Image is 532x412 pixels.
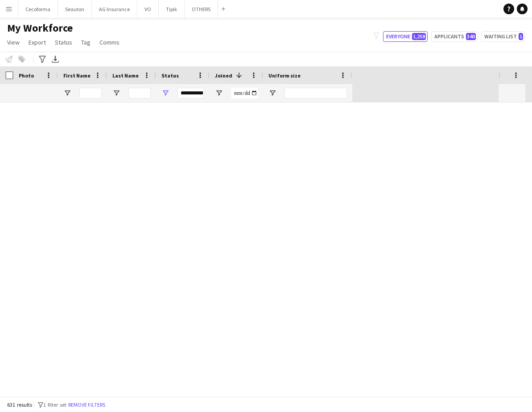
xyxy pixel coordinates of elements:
span: First Name [63,72,91,79]
button: Seauton [58,0,92,18]
button: Open Filter Menu [161,89,169,97]
a: Status [51,37,76,48]
span: View [7,38,20,46]
span: Tag [81,38,91,46]
span: My Workforce [7,21,73,35]
button: Open Filter Menu [63,89,71,97]
a: Tag [78,37,94,48]
span: 1 filter set [43,401,66,408]
button: VO [137,0,159,18]
span: Last Name [112,72,139,79]
button: Applicants340 [431,31,478,42]
button: Waiting list1 [481,31,525,42]
button: Open Filter Menu [112,89,120,97]
button: Remove filters [66,400,107,410]
button: AG Insurance [92,0,137,18]
a: Comms [96,37,123,48]
app-action-btn: Advanced filters [37,54,48,65]
button: Everyone1,258 [383,31,428,42]
button: OTHERS [185,0,218,18]
span: Photo [19,72,34,79]
a: View [4,37,23,48]
app-action-btn: Export XLSX [50,54,61,65]
span: Status [161,72,179,79]
span: Comms [99,38,120,46]
input: First Name Filter Input [79,88,102,98]
button: Tipik [159,0,185,18]
span: Status [55,38,72,46]
input: Joined Filter Input [231,88,258,98]
span: 1,258 [412,33,426,40]
span: Uniform size [268,72,301,79]
a: Export [25,37,49,48]
button: Open Filter Menu [215,89,223,97]
span: Export [29,38,46,46]
button: Cecoforma [18,0,58,18]
span: Joined [215,72,232,79]
span: 1 [519,33,523,40]
input: Uniform size Filter Input [285,88,347,98]
span: 340 [466,33,476,40]
button: Open Filter Menu [268,89,276,97]
input: Last Name Filter Input [128,88,151,98]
